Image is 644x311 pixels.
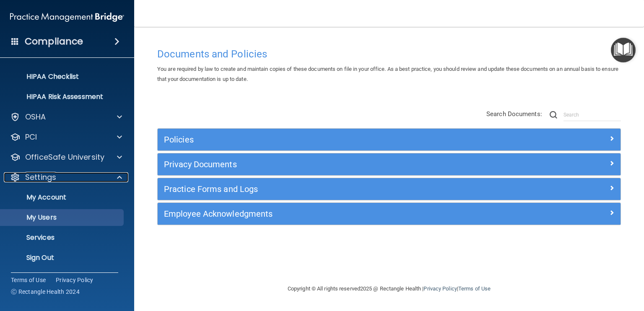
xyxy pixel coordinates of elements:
p: My Account [5,193,120,202]
a: PCI [10,132,122,142]
p: Settings [25,172,56,182]
a: Settings [10,172,122,182]
p: Services [5,233,120,242]
p: Sign Out [5,254,120,262]
img: ic-search.3b580494.png [550,111,557,119]
button: Open Resource Center [611,38,636,62]
span: You are required by law to create and maintain copies of these documents on file in your office. ... [157,66,618,82]
a: Privacy Policy [56,276,93,284]
a: Privacy Documents [164,158,614,171]
p: My Users [5,213,120,222]
span: Search Documents: [486,110,542,118]
p: OfficeSafe University [25,152,104,162]
iframe: Drift Widget Chat Controller [499,252,634,285]
a: Employee Acknowledgments [164,207,614,220]
div: Copyright © All rights reserved 2025 @ Rectangle Health | | [236,275,542,302]
h4: Compliance [25,36,83,47]
a: Privacy Policy [423,285,457,292]
h5: Privacy Documents [164,160,499,169]
h5: Policies [164,135,499,144]
input: Search [563,109,621,121]
span: Ⓒ Rectangle Health 2024 [11,288,80,296]
h4: Documents and Policies [157,49,621,60]
a: OSHA [10,112,122,122]
p: PCI [25,132,37,142]
p: HIPAA Risk Assessment [5,93,120,101]
p: OSHA [25,112,46,122]
img: PMB logo [10,9,124,26]
a: Practice Forms and Logs [164,182,614,196]
h5: Employee Acknowledgments [164,209,499,218]
a: Terms of Use [11,276,46,284]
a: Terms of Use [458,285,491,292]
a: OfficeSafe University [10,152,122,162]
a: Policies [164,133,614,146]
h5: Practice Forms and Logs [164,184,499,194]
p: HIPAA Checklist [5,73,120,81]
